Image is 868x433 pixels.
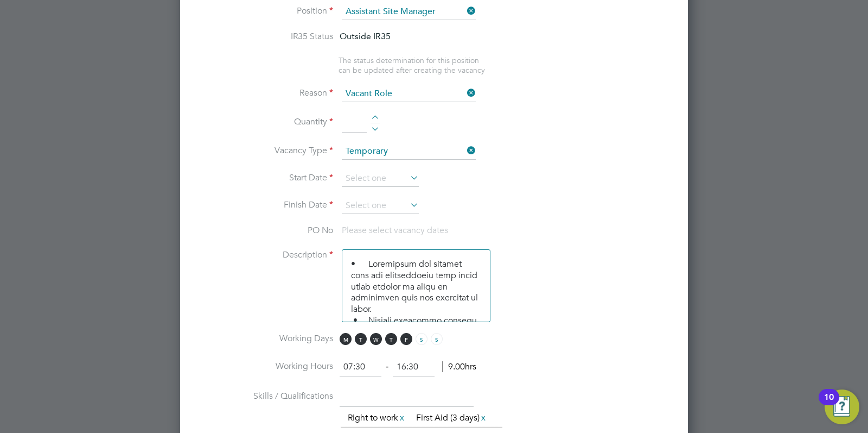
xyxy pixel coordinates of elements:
[343,411,410,425] li: Right to work
[340,333,352,345] span: M
[339,55,485,75] span: The status determination for this position can be updated after creating the vacancy
[197,5,333,17] label: Position
[197,333,333,344] label: Working Days
[342,4,476,20] input: Search for...
[355,333,367,345] span: T
[197,391,333,402] label: Skills / Qualifications
[384,361,391,372] span: ‐
[197,361,333,372] label: Working Hours
[197,225,333,236] label: PO No
[393,357,435,377] input: 17:00
[197,31,333,42] label: IR35 Status
[398,411,406,425] a: x
[197,145,333,156] label: Vacancy Type
[824,397,834,411] div: 10
[342,171,419,187] input: Select one
[340,357,381,377] input: 08:00
[342,225,448,236] span: Please select vacancy dates
[342,86,476,102] input: Select one
[197,172,333,184] label: Start Date
[385,333,397,345] span: T
[416,333,427,345] span: S
[342,143,476,160] input: Select one
[342,198,419,214] input: Select one
[480,411,487,425] a: x
[197,199,333,211] label: Finish Date
[825,390,859,424] button: Open Resource Center, 10 new notifications
[412,411,492,425] li: First Aid (3 days)
[340,31,391,41] span: Outside IR35
[370,333,382,345] span: W
[431,333,443,345] span: S
[197,87,333,99] label: Reason
[442,361,476,372] span: 9.00hrs
[197,249,333,261] label: Description
[400,333,412,345] span: F
[197,116,333,128] label: Quantity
